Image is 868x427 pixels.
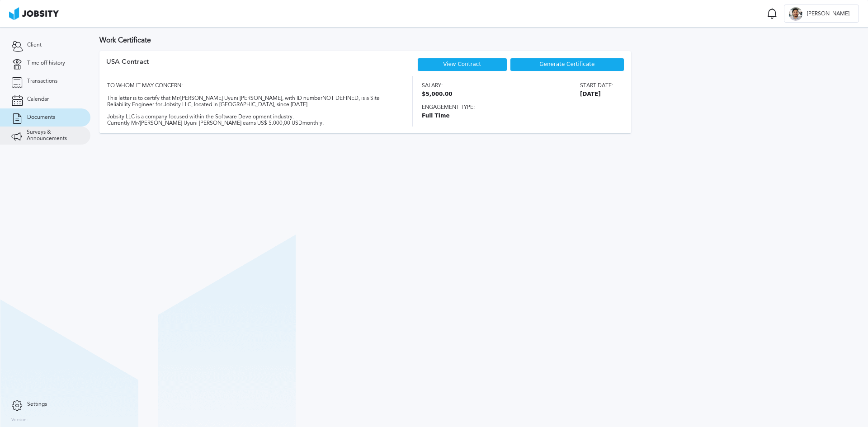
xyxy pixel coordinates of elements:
a: View Contract [443,61,481,67]
span: Time off history [27,60,65,66]
span: [PERSON_NAME] [802,11,854,17]
span: Client [27,42,42,48]
span: Salary: [422,83,453,89]
span: Start date: [580,83,613,89]
span: Documents [27,114,55,121]
span: Generate Certificate [539,61,594,68]
span: Transactions [27,78,57,84]
h3: Work Certificate [99,36,859,44]
span: Calendar [27,96,49,103]
img: ab4bad089aa723f57921c736e9817d99.png [9,7,59,20]
span: Engagement type: [422,104,613,111]
span: [DATE] [580,91,613,98]
span: Settings [27,401,47,408]
button: M[PERSON_NAME] [784,5,859,23]
span: Surveys & Announcements [27,129,79,142]
span: Full Time [422,113,613,119]
label: Version: [11,418,28,423]
span: $5,000.00 [422,91,453,98]
div: TO WHOM IT MAY CONCERN: This letter is to certify that Mr/[PERSON_NAME] Uyuni [PERSON_NAME], with... [106,76,396,127]
div: USA Contract [106,58,149,76]
div: M [789,7,802,21]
